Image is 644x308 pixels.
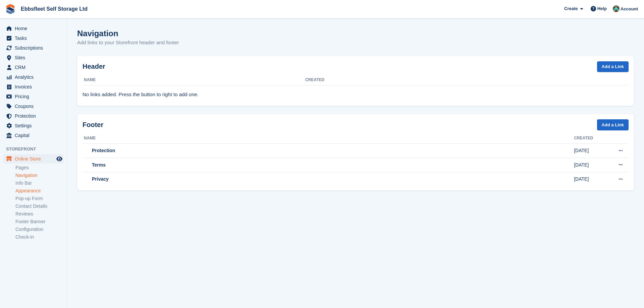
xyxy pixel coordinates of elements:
p: Add links to your Storefront header and footer [77,39,179,47]
a: Pop-up Form [15,195,63,202]
span: CRM [15,63,55,72]
img: stora-icon-8386f47178a22dfd0bd8f6a31ec36ba5ce8667c1dd55bd0f319d3a0aa187defe.svg [5,4,15,14]
div: Terms [84,162,574,169]
a: Info Bar [15,180,63,186]
a: Add a Link [597,61,629,72]
a: Add a Link [597,119,629,130]
a: Configuration [15,226,63,233]
span: Pricing [15,92,55,101]
span: Home [15,24,55,33]
strong: Header [83,63,105,70]
a: Ebbsfleet Self Storage Ltd [18,3,90,14]
th: Created [305,75,629,85]
span: Create [564,5,578,12]
a: Preview store [55,155,63,163]
span: Settings [15,121,55,130]
a: menu [3,102,63,111]
a: menu [3,34,63,43]
span: Capital [15,131,55,140]
span: Help [597,5,607,12]
td: [DATE] [574,144,605,158]
strong: Footer [83,121,103,128]
a: Footer Banner [15,219,63,225]
a: menu [3,63,63,72]
span: Protection [15,111,55,121]
span: Subscriptions [15,43,55,53]
a: Contact Details [15,203,63,209]
img: George Spring [613,5,620,12]
span: Storefront [6,146,67,152]
a: Reviews [15,211,63,217]
a: menu [3,24,63,33]
h1: Navigation [77,29,118,38]
a: menu [3,111,63,121]
a: Check-in [15,234,63,240]
a: menu [3,92,63,101]
span: Online Store [15,154,55,164]
td: [DATE] [574,172,605,186]
a: menu [3,43,63,53]
a: menu [3,121,63,130]
span: Account [621,6,638,12]
a: menu [3,53,63,62]
a: Pages [15,165,63,171]
th: Name [83,75,305,85]
td: No links added. Press the button to right to add one. [83,85,629,102]
span: Tasks [15,34,55,43]
a: menu [3,154,63,164]
a: Appearance [15,188,63,194]
a: menu [3,82,63,91]
a: menu [3,72,63,82]
span: Invoices [15,82,55,91]
th: Created [574,133,605,144]
div: Protection [84,147,574,154]
span: Coupons [15,102,55,111]
th: Name [83,133,574,144]
span: Sites [15,53,55,62]
a: Navigation [15,172,63,179]
div: Privacy [84,176,574,183]
td: [DATE] [574,158,605,172]
span: Analytics [15,72,55,82]
a: menu [3,131,63,140]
